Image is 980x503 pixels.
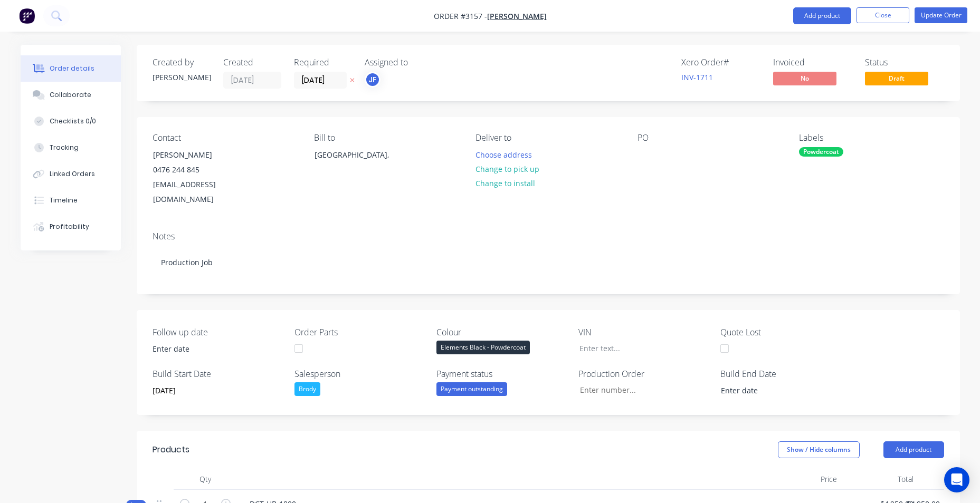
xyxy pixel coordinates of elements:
[865,72,928,85] span: Draft
[153,57,211,67] div: Created by
[153,231,944,241] div: Notes
[50,90,91,100] div: Collaborate
[294,326,426,338] label: Order Parts
[578,367,710,380] label: Production Order
[145,341,277,357] input: Enter date
[21,187,121,214] button: Timeline
[487,11,547,21] a: [PERSON_NAME]
[153,133,297,143] div: Contact
[681,72,713,82] a: INV-1711
[223,57,281,67] div: Created
[475,133,620,143] div: Deliver to
[638,133,782,143] div: PO
[434,11,487,21] span: Order #3157 -
[21,82,121,108] button: Collaborate
[857,7,909,23] button: Close
[21,108,121,134] button: Checklists 0/0
[153,246,944,278] div: Production Job
[578,326,710,338] label: VIN
[470,176,540,190] button: Change to install
[778,441,860,458] button: Show / Hide columns
[50,169,95,179] div: Linked Orders
[944,467,969,492] div: Open Intercom Messenger
[50,222,89,231] div: Profitability
[174,469,237,490] div: Qty
[841,469,918,490] div: Total
[436,382,507,396] div: Payment outstanding
[153,148,241,162] div: [PERSON_NAME]
[915,7,967,23] button: Update Order
[21,161,121,187] button: Linked Orders
[294,382,320,396] div: Brody
[314,133,459,143] div: Bill to
[793,7,851,24] button: Add product
[436,367,568,380] label: Payment status
[315,148,402,162] div: [GEOGRAPHIC_DATA],
[436,326,568,338] label: Colour
[365,57,470,67] div: Assigned to
[50,117,96,126] div: Checklists 0/0
[799,147,843,157] div: Powdercoat
[50,143,79,152] div: Tracking
[773,72,836,85] span: No
[153,443,189,456] div: Products
[720,367,852,380] label: Build End Date
[50,196,78,205] div: Timeline
[144,147,250,207] div: [PERSON_NAME]0476 244 845[EMAIL_ADDRESS][DOMAIN_NAME]
[19,8,35,24] img: Factory
[865,57,944,67] div: Status
[145,383,277,399] input: Enter date
[294,367,426,380] label: Salesperson
[713,383,845,399] input: Enter date
[365,72,380,88] button: JF
[470,147,537,161] button: Choose address
[470,162,545,176] button: Change to pick up
[153,177,241,207] div: [EMAIL_ADDRESS][DOMAIN_NAME]
[799,133,944,143] div: Labels
[21,55,121,82] button: Order details
[765,469,841,490] div: Price
[294,57,352,67] div: Required
[153,326,284,338] label: Follow up date
[153,162,241,177] div: 0476 244 845
[681,57,760,67] div: Xero Order #
[773,57,852,67] div: Invoiced
[153,367,284,380] label: Build Start Date
[21,214,121,240] button: Profitability
[21,134,121,161] button: Tracking
[50,64,94,73] div: Order details
[883,441,944,458] button: Add product
[720,326,852,338] label: Quote Lost
[436,341,530,354] div: Elements Black - Powdercoat
[306,147,411,181] div: [GEOGRAPHIC_DATA],
[571,382,710,398] input: Enter number...
[153,72,211,83] div: [PERSON_NAME]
